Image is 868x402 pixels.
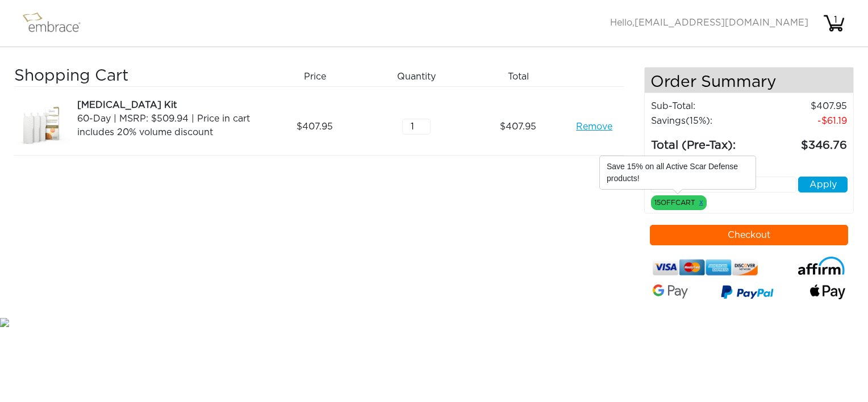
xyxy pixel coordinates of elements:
span: 407.95 [297,120,333,133]
div: Save 15% on all Active Scar Defense products! [600,156,756,189]
td: 346.76 [759,128,848,154]
h3: Shopping Cart [14,67,260,86]
div: 1 [824,13,847,27]
div: Price [268,67,370,86]
span: (15%) [686,116,710,125]
img: logo.png [20,9,94,37]
td: 407.95 [759,99,848,114]
img: credit-cards.png [653,257,758,278]
td: Total (Pre-Tax): [650,128,759,154]
a: 1 [823,18,845,27]
span: Quantity [397,70,436,83]
td: Sub-Total: [650,99,759,114]
img: fullApplePay.png [810,284,845,299]
a: Remove [576,120,612,133]
div: [MEDICAL_DATA] Kit [77,98,260,112]
img: Google-Pay-Logo.svg [653,284,688,299]
span: [EMAIL_ADDRESS][DOMAIN_NAME] [635,18,808,27]
span: 407.95 [500,120,536,133]
img: cart [823,12,845,35]
td: 61.19 [759,114,848,128]
div: Total [471,67,573,86]
div: 60-Day | MSRP: $509.94 | Price in cart includes 20% volume discount [77,112,260,139]
td: Savings : [650,114,759,128]
img: a09f5d18-8da6-11e7-9c79-02e45ca4b85b.jpeg [14,98,71,155]
span: Hello, [610,18,808,27]
div: 15OFFCART [651,195,707,210]
button: Apply [798,177,848,192]
button: Checkout [650,225,849,245]
a: x [699,197,703,207]
img: affirm-logo.svg [798,257,845,275]
h4: Order Summary [645,68,854,93]
img: paypal-v3.png [721,282,774,304]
